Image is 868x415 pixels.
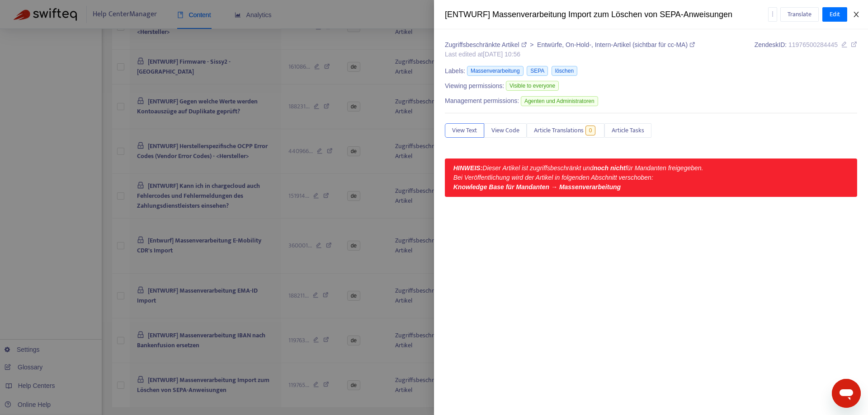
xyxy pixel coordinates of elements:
button: Close [850,10,863,19]
span: SEPA [527,66,548,76]
button: Translate [780,7,819,22]
iframe: Schaltfläche zum Öffnen des Messaging-Fensters [832,379,861,408]
span: Agenten und Administratoren [521,96,598,106]
span: View Code [491,126,519,135]
span: close [853,11,860,18]
div: > [445,40,695,50]
div: [ENTWURF] Massenverarbeitung Import zum Löschen von SEPA-Anweisungen [445,9,768,21]
a: Zugriffsbeschränkte Artikel [445,41,528,48]
a: Entwürfe, On-Hold-, Intern-Artikel (sichtbar für cc-MA) [537,41,695,48]
button: Edit [822,7,847,22]
button: Article Translations0 [527,123,604,138]
span: 11976500284445 [788,41,838,48]
span: more [769,11,776,17]
div: Last edited at [DATE] 10:56 [445,50,695,59]
span: Article Tasks [612,126,644,135]
strong: noch nicht [594,164,626,172]
div: Zendesk ID: [755,40,857,59]
button: View Code [484,123,527,138]
button: View Text [445,123,484,138]
span: Viewing permissions: [445,81,504,91]
span: 0 [585,126,596,135]
span: Translate [788,9,811,19]
span: Visible to everyone [506,81,559,91]
span: löschen [552,66,577,76]
em: HINWEIS: [453,164,483,172]
strong: Knowledge Base für Mandanten → Massenverarbeitung [453,183,621,191]
span: Labels: [445,66,465,76]
span: Management permissions: [445,96,519,106]
span: Massenverarbeitung [467,66,524,76]
span: View Text [452,126,477,135]
button: Article Tasks [604,123,651,138]
em: Dieser Artikel ist zugriffsbeschränkt und für Mandanten freigegeben. Bei Veröffentlichung wird de... [453,164,703,191]
span: Edit [830,9,840,19]
span: Article Translations [534,126,584,135]
button: more [768,7,777,22]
